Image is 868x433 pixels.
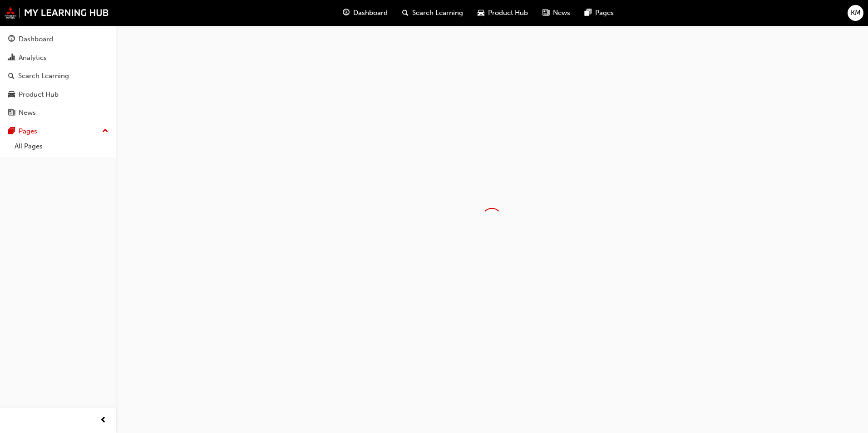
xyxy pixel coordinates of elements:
[8,35,15,44] span: guage-icon
[19,108,36,118] div: News
[4,123,112,140] button: Pages
[8,91,15,99] span: car-icon
[4,49,112,66] a: Analytics
[402,7,409,19] span: search-icon
[19,34,53,44] div: Dashboard
[8,54,15,62] span: chart-icon
[335,4,395,22] a: guage-iconDashboard
[8,109,15,117] span: news-icon
[478,7,484,19] span: car-icon
[11,139,112,153] a: All Pages
[851,8,861,18] span: KM
[8,72,15,80] span: search-icon
[19,53,47,63] div: Analytics
[577,4,621,22] a: pages-iconPages
[4,86,112,103] a: Product Hub
[19,89,59,100] div: Product Hub
[553,8,570,18] span: News
[4,68,112,84] a: Search Learning
[100,415,107,426] span: prev-icon
[595,8,614,18] span: Pages
[535,4,577,22] a: news-iconNews
[542,7,549,19] span: news-icon
[412,8,463,18] span: Search Learning
[5,7,109,19] img: mmal
[585,7,592,19] span: pages-icon
[343,7,350,19] span: guage-icon
[848,5,863,21] button: KM
[8,128,15,136] span: pages-icon
[19,126,37,137] div: Pages
[4,104,112,121] a: News
[470,4,535,22] a: car-iconProduct Hub
[102,125,108,137] span: up-icon
[488,8,528,18] span: Product Hub
[4,31,112,48] a: Dashboard
[395,4,470,22] a: search-iconSearch Learning
[353,8,388,18] span: Dashboard
[18,71,69,81] div: Search Learning
[4,29,112,123] button: DashboardAnalyticsSearch LearningProduct HubNews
